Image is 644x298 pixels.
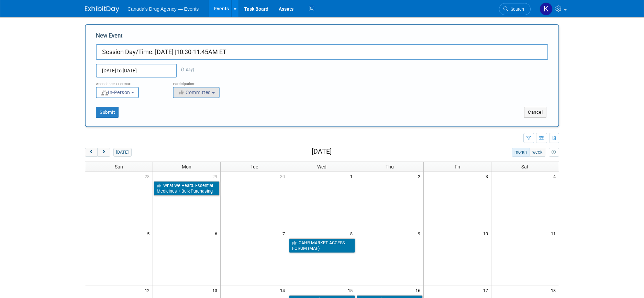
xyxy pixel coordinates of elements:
[508,7,524,12] span: Search
[97,148,110,157] button: next
[485,172,491,181] span: 3
[173,87,220,98] button: Committed
[146,229,153,238] span: 5
[85,148,98,157] button: prev
[251,164,258,169] span: Tue
[349,172,356,181] span: 1
[173,78,240,86] div: Participation:
[178,90,211,95] span: Committed
[540,2,553,16] img: Kristen Trevisan
[415,286,423,295] span: 16
[96,32,123,42] label: New Event
[85,6,119,13] img: ExhibitDay
[214,229,220,238] span: 6
[96,64,177,78] input: Start Date - End Date
[212,172,220,181] span: 29
[550,229,559,238] span: 11
[279,172,288,181] span: 30
[96,44,548,60] input: Name of Trade Show / Conference
[144,172,153,181] span: 28
[96,107,119,118] button: Submit
[347,286,356,295] span: 15
[512,148,530,157] button: month
[482,286,491,295] span: 17
[386,164,394,169] span: Thu
[279,286,288,295] span: 14
[96,78,163,86] div: Attendance / Format:
[417,229,423,238] span: 9
[550,286,559,295] span: 18
[530,148,545,157] button: week
[524,107,546,118] button: Cancel
[96,87,139,98] button: In-Person
[549,148,559,157] button: myCustomButton
[349,229,356,238] span: 8
[553,172,559,181] span: 4
[144,286,153,295] span: 12
[115,164,123,169] span: Sun
[317,164,326,169] span: Wed
[417,172,423,181] span: 2
[282,229,288,238] span: 7
[127,6,199,12] span: Canada's Drug Agency — Events
[289,238,355,253] a: CAHR MARKET ACCESS FORUM (MAF)
[154,181,220,195] a: What We Heard: Essential Medicines + Bulk Purchasing
[552,150,556,155] i: Personalize Calendar
[455,164,460,169] span: Fri
[312,148,332,155] h2: [DATE]
[212,286,220,295] span: 13
[177,67,194,72] span: (1 day)
[113,148,132,157] button: [DATE]
[482,229,491,238] span: 10
[499,3,531,15] a: Search
[182,164,191,169] span: Mon
[101,90,130,95] span: In-Person
[521,164,529,169] span: Sat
